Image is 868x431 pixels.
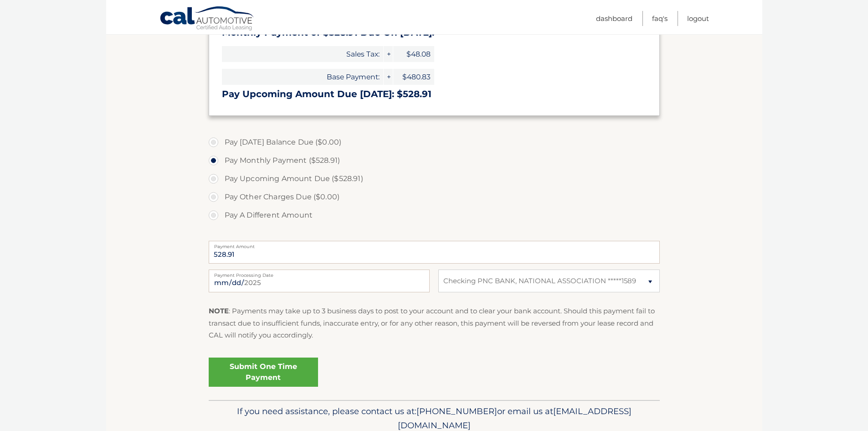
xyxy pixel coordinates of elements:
[209,133,660,151] label: Pay [DATE] Balance Due ($0.00)
[209,270,430,292] input: Payment Date
[159,6,255,32] a: Cal Automotive
[384,69,393,85] span: +
[222,88,647,100] h3: Pay Upcoming Amount Due [DATE]: $528.91
[209,241,660,248] label: Payment Amount
[209,358,318,387] a: Submit One Time Payment
[222,46,383,62] span: Sales Tax:
[222,69,383,85] span: Base Payment:
[209,270,430,277] label: Payment Processing Date
[393,69,434,85] span: $480.83
[209,305,660,341] p: : Payments may take up to 3 business days to post to your account and to clear your bank account....
[209,188,660,206] label: Pay Other Charges Due ($0.00)
[209,206,660,224] label: Pay A Different Amount
[209,306,229,315] strong: NOTE
[209,151,660,170] label: Pay Monthly Payment ($528.91)
[652,11,668,26] a: FAQ's
[416,406,497,416] span: [PHONE_NUMBER]
[209,241,660,264] input: Payment Amount
[384,46,393,62] span: +
[393,46,434,62] span: $48.08
[687,11,709,26] a: Logout
[209,170,660,188] label: Pay Upcoming Amount Due ($528.91)
[596,11,632,26] a: Dashboard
